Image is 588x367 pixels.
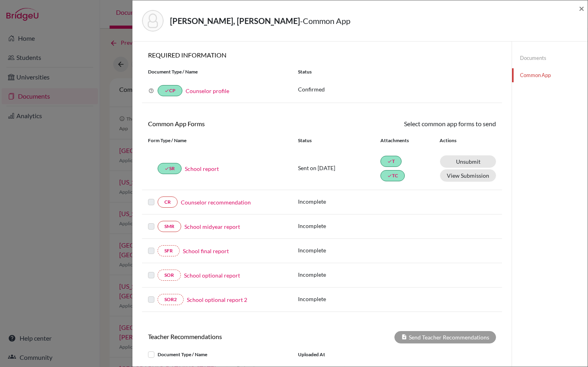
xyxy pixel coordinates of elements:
div: Document Type / Name [142,68,292,75]
p: Incomplete [298,295,380,303]
p: Incomplete [298,270,380,279]
a: Common App [512,68,588,82]
p: Sent on [DATE] [298,164,380,172]
i: done [387,173,392,178]
i: done [164,88,169,93]
h6: REQUIRED INFORMATION [142,51,502,59]
p: Incomplete [298,222,380,230]
div: Attachments [380,137,430,144]
a: SFR [158,245,180,256]
h6: Teacher Recommendations [142,333,322,340]
a: School final report [183,247,229,255]
a: School optional report [184,271,240,280]
a: Documents [512,51,588,65]
div: Send Teacher Recommendations [394,331,496,343]
div: Status [298,137,380,144]
div: Document Type / Name [142,350,292,359]
span: × [579,2,584,14]
div: Uploaded at [292,350,412,359]
a: School report [185,165,219,173]
div: Actions [430,137,480,144]
a: Unsubmit [440,155,496,168]
button: Close [579,4,584,13]
span: - Common App [300,16,350,26]
a: SOR [158,270,181,281]
i: done [387,159,392,164]
div: Status [292,68,502,75]
div: Form Type / Name [142,137,292,144]
p: Incomplete [298,197,380,206]
a: doneCP [158,85,182,96]
p: Confirmed [298,85,496,93]
a: Counselor recommendation [181,198,251,206]
a: School midyear report [184,222,240,231]
a: SOR2 [158,294,184,305]
a: doneT [380,156,402,167]
a: School optional report 2 [187,296,247,304]
strong: [PERSON_NAME], [PERSON_NAME] [170,16,300,26]
a: SMR [158,221,181,232]
div: Select common app forms to send [322,119,502,129]
a: doneSR [158,163,182,174]
a: Counselor profile [186,87,229,94]
h6: Common App Forms [142,120,322,127]
a: doneTC [380,170,405,181]
button: View Submission [440,169,496,182]
i: done [164,166,169,171]
p: Incomplete [298,246,380,254]
a: CR [158,196,178,208]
